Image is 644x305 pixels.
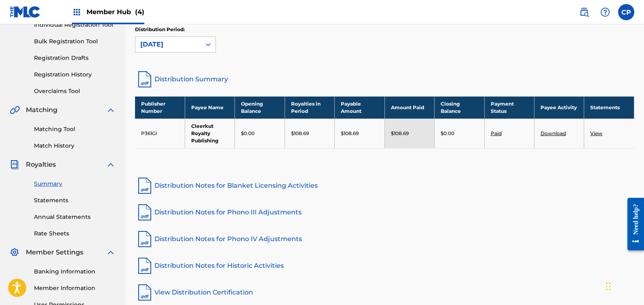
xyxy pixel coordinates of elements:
a: Download [541,130,566,136]
a: Public Search [576,4,592,20]
img: Member Settings [10,248,19,257]
th: Payable Amount [335,96,384,119]
p: $0.00 [241,130,255,137]
a: Paid [491,130,502,136]
a: Registration History [34,70,116,79]
a: Bulk Registration Tool [34,37,116,46]
a: Banking Information [34,267,116,276]
th: Statements [584,96,634,119]
th: Payment Status [484,96,534,119]
img: expand [106,248,116,257]
a: View [590,130,602,136]
td: Cleerkut Royalty Publishing [185,119,234,148]
span: Member Settings [26,248,83,257]
a: Match History [34,142,116,150]
a: Registration Drafts [34,54,116,62]
iframe: Chat Widget [604,266,644,305]
p: $108.69 [341,130,359,137]
img: help [600,7,610,17]
th: Amount Paid [384,96,434,119]
img: Matching [10,105,20,115]
p: $108.69 [391,130,409,137]
span: (4) [135,8,144,16]
span: Member Hub [87,7,144,17]
p: $0.00 [441,130,454,137]
iframe: Resource Center [621,192,644,257]
a: Distribution Notes for Phono IV Adjustments [135,229,634,249]
img: pdf [135,203,154,222]
a: Matching Tool [34,125,116,133]
a: Distribution Notes for Phono III Adjustments [135,203,634,222]
th: Payee Activity [534,96,584,119]
th: Closing Balance [435,96,484,119]
img: pdf [135,256,154,275]
span: Matching [26,105,57,115]
div: User Menu [618,4,634,20]
td: P361GI [135,119,185,148]
a: Distribution Summary [135,70,634,89]
img: search [579,7,589,17]
a: Rate Sheets [34,229,116,238]
img: distribution-summary-pdf [135,70,154,89]
a: Member Information [34,284,116,292]
img: MLC Logo [10,6,41,18]
div: Help [597,4,613,20]
th: Opening Balance [235,96,285,119]
a: Overclaims Tool [34,87,116,95]
div: [DATE] [140,40,196,49]
img: Royalties [10,160,19,169]
a: Statements [34,196,116,205]
img: expand [106,105,116,115]
a: Individual Registration Tool [34,21,116,29]
th: Royalties in Period [285,96,334,119]
a: Distribution Notes for Historic Activities [135,256,634,275]
a: Summary [34,180,116,188]
span: Royalties [26,160,56,169]
a: Annual Statements [34,213,116,221]
div: Drag [606,274,611,299]
img: pdf [135,283,154,302]
p: Distribution Period: [135,26,216,33]
p: $108.69 [291,130,309,137]
a: Distribution Notes for Blanket Licensing Activities [135,176,634,195]
a: View Distribution Certification [135,283,634,302]
img: expand [106,160,116,169]
img: Top Rightsholders [72,7,82,17]
img: pdf [135,176,154,195]
img: pdf [135,229,154,249]
th: Payee Name [185,96,234,119]
th: Publisher Number [135,96,185,119]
